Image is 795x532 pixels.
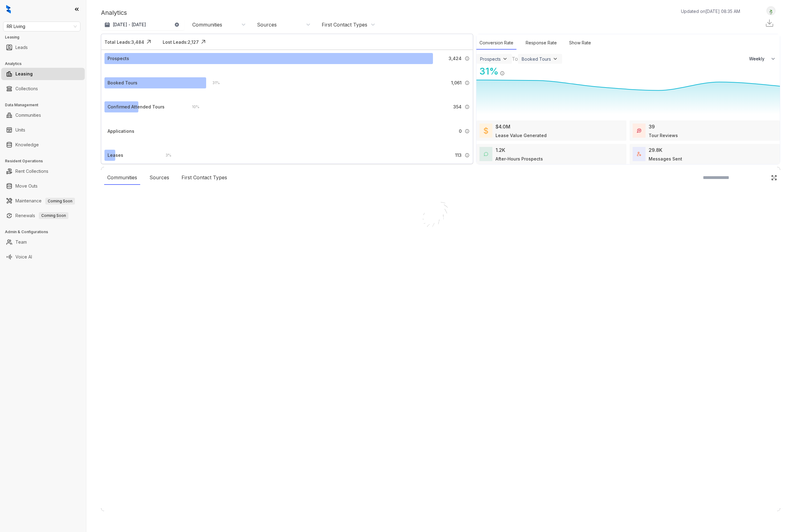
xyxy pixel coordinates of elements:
a: Team [15,236,27,248]
div: Prospects [108,55,129,62]
span: 354 [453,104,462,110]
img: Info [465,80,470,85]
span: 113 [455,152,462,159]
div: Booked Tours [522,56,551,62]
div: Show Rate [566,36,594,50]
img: Click Icon [505,65,514,75]
img: Click Icon [199,37,208,47]
li: Maintenance [1,195,85,207]
img: Info [465,56,470,61]
img: AfterHoursConversations [484,152,488,156]
img: Info [465,153,470,158]
a: Leads [15,41,28,54]
h3: Admin & Configurations [5,229,86,235]
div: Tour Reviews [649,132,678,139]
h3: Data Management [5,102,86,108]
div: Communities [192,21,222,28]
div: Sources [257,21,277,28]
div: Leases [108,152,123,159]
p: Updated on [DATE] 08:35 AM [681,8,740,14]
li: Leasing [1,68,85,80]
li: Team [1,236,85,248]
img: Click Icon [144,37,153,47]
li: Units [1,124,85,136]
span: Coming Soon [39,212,68,219]
div: 29.8K [649,146,662,154]
div: $4.0M [495,123,510,130]
span: RR Living [7,22,77,31]
li: Rent Collections [1,165,85,177]
img: Info [500,71,505,76]
div: Applications [108,128,134,135]
p: [DATE] - [DATE] [113,22,146,28]
div: Confirmed Attended Tours [108,104,165,110]
div: 1.2K [495,146,505,154]
h3: Analytics [5,61,86,67]
a: Rent Collections [15,165,48,177]
li: Renewals [1,209,85,222]
div: Response Rate [523,36,560,50]
a: Leasing [15,68,33,80]
h3: Leasing [5,35,86,40]
a: Communities [15,109,41,121]
img: UserAvatar [767,8,775,14]
span: 3,424 [449,55,462,62]
a: Collections [15,83,38,95]
div: After-Hours Prospects [495,156,543,162]
li: Communities [1,109,85,121]
div: To [512,55,518,63]
img: Download [765,18,774,28]
img: Info [465,129,470,134]
div: Booked Tours [108,79,137,86]
img: SearchIcon [758,175,763,180]
a: RenewalsComing Soon [15,209,68,222]
div: Lease Value Generated [495,132,547,139]
a: Move Outs [15,180,38,192]
a: Units [15,124,25,136]
img: Loader [410,189,471,250]
div: First Contact Types [178,171,230,185]
a: Knowledge [15,139,39,151]
div: Conversion Rate [476,36,516,50]
span: 0 [459,128,462,135]
div: 31 % [206,79,220,86]
img: Info [465,104,470,109]
div: 10 % [186,104,199,110]
span: Coming Soon [45,198,75,205]
li: Knowledge [1,139,85,151]
span: 1,061 [451,79,462,86]
p: Analytics [101,8,127,17]
img: LeaseValue [484,127,488,134]
div: Communities [104,171,140,185]
div: Loading... [430,250,452,256]
img: TotalFum [637,152,641,156]
span: Weekly [749,56,768,62]
img: logo [6,5,11,14]
img: ViewFilterArrow [552,56,558,62]
a: Voice AI [15,251,32,263]
li: Collections [1,83,85,95]
div: First Contact Types [322,21,367,28]
div: Total Leads: 3,484 [104,39,144,45]
img: TourReviews [637,128,641,133]
button: [DATE] - [DATE] [101,19,184,30]
img: ViewFilterArrow [502,56,508,62]
li: Move Outs [1,180,85,192]
li: Leads [1,41,85,54]
h3: Resident Operations [5,158,86,164]
div: Prospects [480,56,501,62]
div: Messages Sent [649,156,682,162]
div: 39 [649,123,655,130]
button: Weekly [745,53,780,64]
div: Sources [146,171,172,185]
img: Click Icon [771,175,777,181]
div: 3 % [159,152,171,159]
div: Lost Leads: 2,127 [163,39,199,45]
li: Voice AI [1,251,85,263]
div: 31 % [476,64,499,78]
